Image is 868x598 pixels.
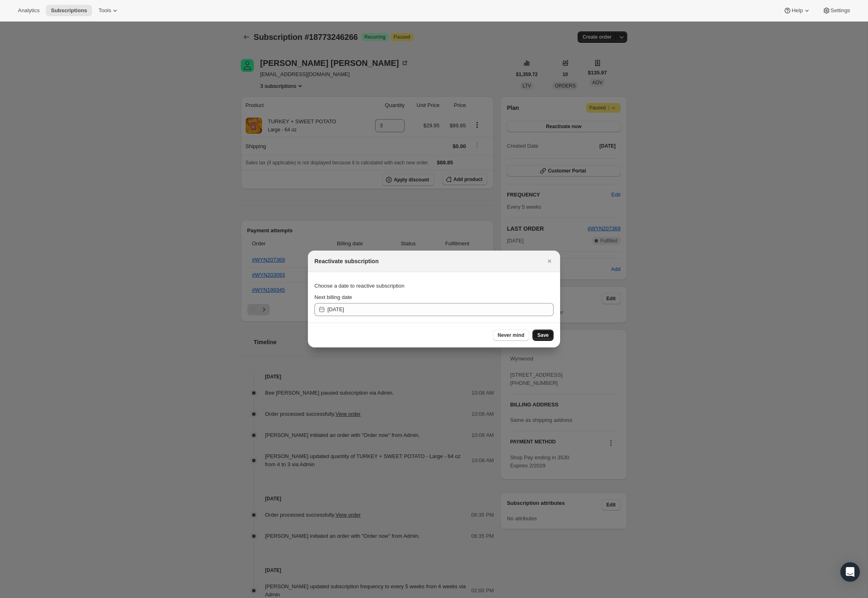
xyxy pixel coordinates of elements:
[46,5,92,16] button: Subscriptions
[51,7,87,14] span: Subscriptions
[18,7,39,14] span: Analytics
[537,332,549,338] span: Save
[840,562,860,582] div: Open Intercom Messenger
[831,7,850,14] span: Settings
[779,5,816,16] button: Help
[94,5,124,16] button: Tools
[532,330,554,341] button: Save
[544,255,555,267] button: Close
[98,7,111,14] span: Tools
[493,330,529,341] button: Never mind
[13,5,44,16] button: Analytics
[314,279,554,293] div: Choose a date to reactive subscription
[818,5,855,16] button: Settings
[792,7,803,14] span: Help
[314,294,352,300] span: Next billing date
[498,332,524,338] span: Never mind
[314,257,379,265] h2: Reactivate subscription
